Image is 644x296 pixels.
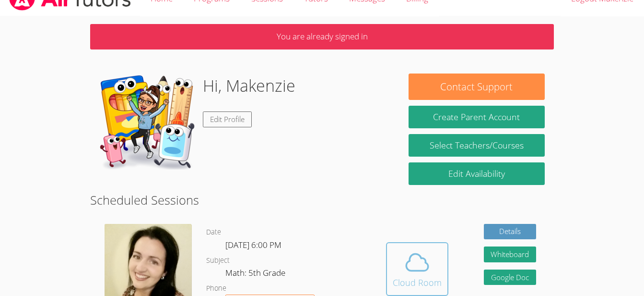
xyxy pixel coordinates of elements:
button: Create Parent Account [409,106,545,128]
dt: Date [206,226,221,238]
dt: Subject [206,255,230,267]
h1: Hi, Makenzie [203,74,295,98]
a: Select Teachers/Courses [409,134,545,157]
h2: Scheduled Sessions [90,191,554,209]
a: Edit Availability [409,162,545,185]
a: Details [484,224,537,240]
a: Google Doc [484,270,537,285]
button: Whiteboard [484,247,537,262]
dt: Phone [206,283,226,295]
span: [DATE] 6:00 PM [225,239,281,250]
img: school%20buddies.png [99,74,195,170]
a: Edit Profile [203,111,252,127]
button: Cloud Room [386,242,448,296]
p: You are already signed in [90,24,554,49]
dd: Math: 5th Grade [225,266,287,283]
button: Contact Support [409,74,545,100]
div: Cloud Room [393,276,442,289]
